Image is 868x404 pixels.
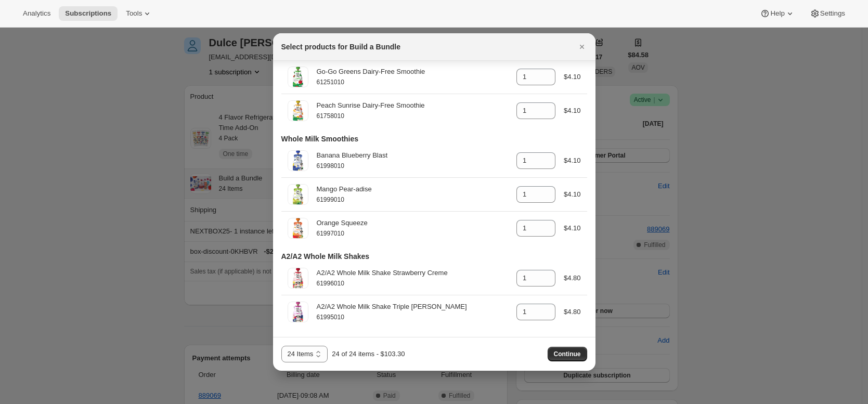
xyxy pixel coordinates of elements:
[548,347,587,361] button: Continue
[754,6,801,21] button: Help
[317,184,508,194] div: Mango Pear-adise
[564,307,581,317] div: $4.80
[288,150,308,171] img: 61998010
[317,162,344,170] small: 61998010
[317,280,344,287] small: 61996010
[288,302,308,322] img: 61995010
[17,6,57,21] button: Analytics
[564,273,581,283] div: $4.80
[317,67,508,77] div: Go-Go Greens Dairy-Free Smoothie
[317,100,508,111] div: Peach Sunrise Dairy-Free Smoothie
[804,6,851,21] button: Settings
[317,196,344,203] small: 61999010
[23,9,50,18] span: Analytics
[288,184,308,205] img: 61999010
[770,9,784,18] span: Help
[332,349,405,359] div: 24 of 24 items - $103.30
[288,218,308,239] img: 61997010
[288,100,308,121] img: 61758010
[564,189,581,200] div: $4.10
[120,6,159,21] button: Tools
[288,268,308,289] img: 61996010
[126,9,142,18] span: Tools
[317,230,344,237] small: 61997010
[317,79,344,86] small: 61251010
[281,42,400,52] h2: Select products for Build a Bundle
[317,268,508,278] div: A2/A2 Whole Milk Shake Strawberry Creme
[288,67,308,87] img: 61251010
[281,134,359,144] h3: Whole Milk Smoothies
[317,302,508,312] div: A2/A2 Whole Milk Shake Triple [PERSON_NAME]
[564,106,581,116] div: $4.10
[65,9,111,18] span: Subscriptions
[59,6,118,21] button: Subscriptions
[317,150,508,161] div: Banana Blueberry Blast
[564,72,581,82] div: $4.10
[317,314,344,321] small: 61995010
[554,350,581,358] span: Continue
[317,218,508,228] div: Orange Squeeze
[317,112,344,120] small: 61758010
[575,40,589,54] button: Close
[564,223,581,233] div: $4.10
[820,9,845,18] span: Settings
[281,251,370,262] h3: A2/A2 Whole Milk Shakes
[564,155,581,166] div: $4.10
